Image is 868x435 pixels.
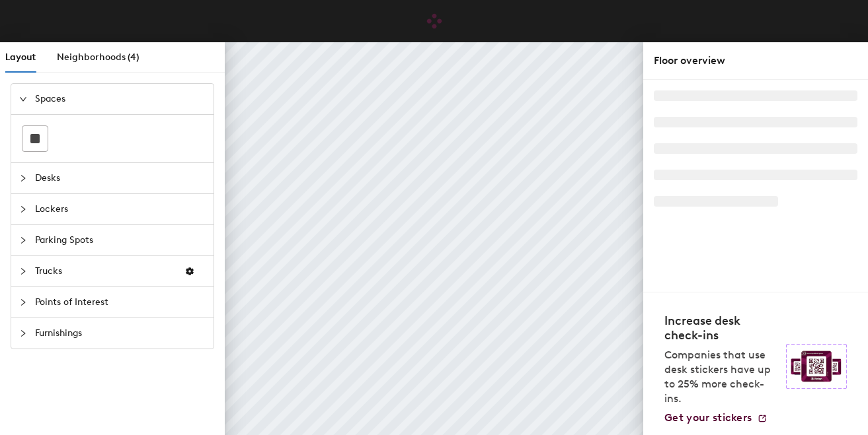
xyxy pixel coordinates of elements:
[35,287,206,318] span: Points of Interest
[5,51,36,63] span: Layout
[57,51,139,63] span: Neighborhoods (4)
[19,236,27,244] span: collapsed
[35,256,174,286] span: Trucks
[35,163,206,193] span: Desks
[19,298,27,306] span: collapsed
[664,348,778,406] p: Companies that use desk stickers have up to 25% more check-ins.
[35,194,206,224] span: Lockers
[35,84,206,114] span: Spaces
[786,344,847,389] img: Sticker logo
[19,267,27,275] span: collapsed
[35,318,206,349] span: Furnishings
[19,329,27,337] span: collapsed
[664,411,752,424] span: Get your stickers
[19,95,27,103] span: expanded
[19,205,27,213] span: collapsed
[654,53,857,69] div: Floor overview
[35,225,206,255] span: Parking Spots
[19,174,27,182] span: collapsed
[664,314,778,343] h4: Increase desk check-ins
[664,411,768,424] a: Get your stickers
